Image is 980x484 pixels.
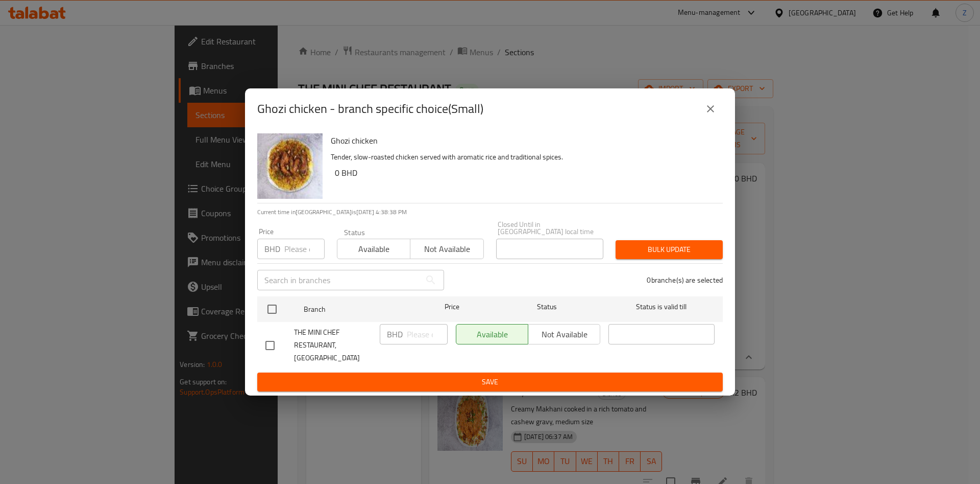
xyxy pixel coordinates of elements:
input: Please enter price [407,324,448,344]
p: 0 branche(s) are selected [647,275,723,285]
input: Please enter price [284,239,325,259]
span: Available [341,242,406,257]
button: close [698,97,723,121]
span: Branch [304,303,410,316]
p: BHD [264,243,280,255]
button: Available [337,239,410,259]
h6: Ghozi chicken [331,133,715,148]
img: Ghozi chicken [257,133,323,199]
span: Status [494,301,600,313]
p: Current time in [GEOGRAPHIC_DATA] is [DATE] 4:38:38 PM [257,208,723,217]
span: Not available [414,242,479,257]
span: Price [418,301,486,313]
button: Save [257,373,723,391]
h6: 0 BHD [335,166,715,180]
span: Save [265,376,715,388]
input: Search in branches [257,270,421,290]
span: Bulk update [624,243,715,256]
span: THE MINI CHEF RESTAURANT, [GEOGRAPHIC_DATA] [294,326,372,364]
p: Tender, slow-roasted chicken served with aromatic rice and traditional spices. [331,151,715,164]
button: Not available [410,239,483,259]
button: Bulk update [616,240,723,259]
span: Status is valid till [608,301,715,313]
p: BHD [387,328,403,340]
h2: Ghozi chicken - branch specific choice(Small) [257,101,483,117]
